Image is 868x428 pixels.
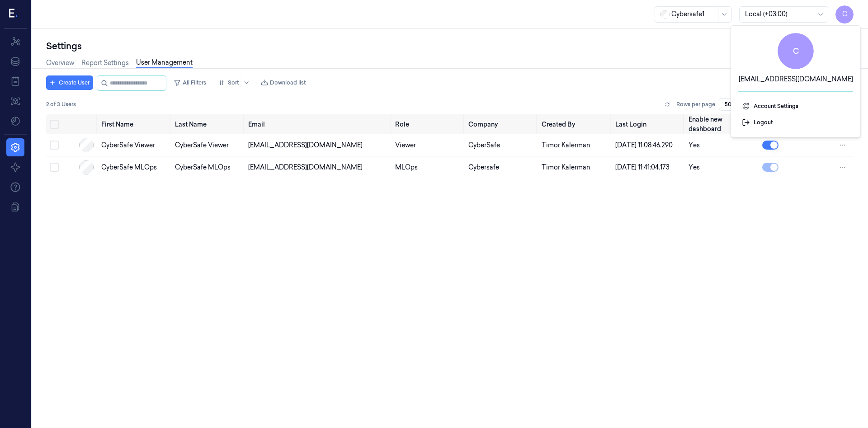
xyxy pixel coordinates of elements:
button: Select row [50,163,59,172]
a: Report Settings [81,58,129,68]
div: [DATE] 11:41:04.173 [615,163,682,172]
div: CyberSafe Viewer [175,141,241,150]
div: CyberSafe MLOps [101,163,168,172]
th: Last Name [171,114,245,134]
div: Timor Kalerman [542,163,608,172]
a: Overview [46,58,74,68]
div: Yes [689,141,755,150]
div: [DATE] 11:08:46.290 [615,141,682,150]
div: Settings [46,40,854,52]
a: User Management [136,58,193,68]
button: C [835,5,854,24]
button: All Filters [170,75,210,90]
button: Create User [46,75,93,90]
div: [EMAIL_ADDRESS][DOMAIN_NAME] [248,141,388,150]
div: Yes [689,163,755,172]
span: 2 of 3 Users [46,100,76,108]
div: Viewer [395,141,461,150]
button: Select row [50,141,59,150]
div: CyberSafe MLOps [175,163,241,172]
span: Logout [742,118,849,127]
div: [EMAIL_ADDRESS][DOMAIN_NAME] [248,163,388,172]
span: C [778,33,814,69]
th: Role [392,114,465,134]
button: Account Settings [738,99,853,113]
th: Email [245,114,392,134]
button: Download list [257,75,309,90]
th: Company [465,114,538,134]
p: Rows per page [676,100,715,108]
button: Logout [738,115,853,130]
th: First Name [98,114,171,134]
div: Timor Kalerman [542,141,608,150]
div: Cybersafe [468,163,535,172]
div: CyberSafe [468,141,535,150]
span: [EMAIL_ADDRESS][DOMAIN_NAME] [739,75,853,84]
div: MLOps [395,163,461,172]
div: CyberSafe Viewer [101,141,168,150]
span: Account Settings [742,102,849,110]
th: Created By [538,114,611,134]
button: Select all [50,120,59,129]
th: Enable new dashboard [685,114,759,134]
th: Last Login [612,114,685,134]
